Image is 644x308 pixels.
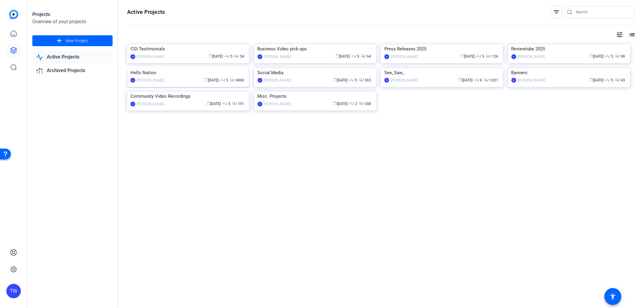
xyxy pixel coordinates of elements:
[384,78,389,83] div: TE
[264,101,291,107] div: [PERSON_NAME]
[234,54,244,59] span: / 54
[349,78,353,81] span: group
[359,78,363,81] span: radio
[590,78,604,82] span: [DATE]
[590,78,593,81] span: calendar_today
[334,101,337,105] span: calendar_today
[511,78,516,83] div: KB
[137,101,164,107] div: [PERSON_NAME]
[384,68,500,77] div: See_Saw_
[222,101,226,105] span: group
[6,284,21,298] div: TW
[359,101,363,105] span: radio
[336,54,350,59] span: [DATE]
[616,31,623,38] mat-icon: tune
[349,101,353,105] span: group
[130,54,135,59] div: CM
[137,54,164,60] div: [PERSON_NAME]
[32,11,113,18] div: Projects
[359,102,371,106] span: / 308
[460,54,464,58] span: calendar_today
[511,44,627,53] div: Reviewtube 2025
[351,54,360,59] span: / 5
[204,78,219,82] span: [DATE]
[220,78,228,82] span: / 5
[458,78,462,81] span: calendar_today
[232,102,244,106] span: / 191
[486,54,489,58] span: radio
[486,54,498,59] span: / 126
[130,78,135,83] div: LV
[209,54,223,59] span: [DATE]
[349,102,357,106] span: / 2
[207,102,221,106] span: [DATE]
[359,78,371,82] span: / 565
[264,77,291,83] div: [PERSON_NAME]
[384,44,500,53] div: Press Releases 2025
[474,78,482,82] span: / 6
[336,54,339,58] span: calendar_today
[484,78,487,81] span: radio
[518,54,545,60] div: [PERSON_NAME]
[137,77,164,83] div: [PERSON_NAME]
[258,78,262,83] div: LV
[476,54,480,58] span: group
[476,54,484,59] span: / 5
[484,78,498,82] span: / 1021
[258,92,373,101] div: Misc. Projects
[224,54,232,59] span: / 5
[204,78,208,81] span: calendar_today
[605,54,609,58] span: group
[130,68,246,77] div: Hello Nation
[615,54,625,59] span: / 98
[334,102,348,106] span: [DATE]
[384,54,389,59] div: LV
[609,293,617,300] mat-icon: accessibility
[66,38,88,44] span: New Project
[209,54,212,58] span: calendar_today
[474,78,478,81] span: group
[553,8,560,16] mat-icon: filter_list
[605,54,614,59] span: / 5
[361,54,371,59] span: / 64
[222,102,230,106] span: / 5
[207,101,210,105] span: calendar_today
[518,77,545,83] div: [PERSON_NAME]
[351,54,355,58] span: group
[605,78,609,81] span: group
[258,102,262,106] div: LV
[32,51,113,63] a: Active Projects
[576,8,630,16] input: Search
[224,54,228,58] span: group
[391,77,418,83] div: [PERSON_NAME]
[9,10,18,19] img: blue-gradient.svg
[230,78,233,81] span: radio
[615,54,619,58] span: radio
[127,8,165,16] h1: Active Projects
[32,65,113,77] a: Archived Projects
[130,92,246,101] div: Community Video Recordings
[590,54,593,58] span: calendar_today
[628,31,635,38] mat-icon: list
[230,78,244,82] span: / 4969
[458,78,473,82] span: [DATE]
[130,44,246,53] div: CGI Testimonials
[511,68,627,77] div: Banners
[258,68,373,77] div: Social Media
[264,54,291,60] div: [PERSON_NAME]
[220,78,224,81] span: group
[391,54,418,60] div: [PERSON_NAME]
[615,78,619,81] span: radio
[590,54,604,59] span: [DATE]
[56,37,63,45] mat-icon: add
[130,102,135,106] div: LV
[258,44,373,53] div: Business Video pick-ups
[460,54,475,59] span: [DATE]
[349,78,357,82] span: / 5
[615,78,625,82] span: / 43
[361,54,365,58] span: radio
[605,78,614,82] span: / 5
[32,35,113,46] button: New Project
[32,18,113,25] div: Overview of your projects
[232,101,235,105] span: radio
